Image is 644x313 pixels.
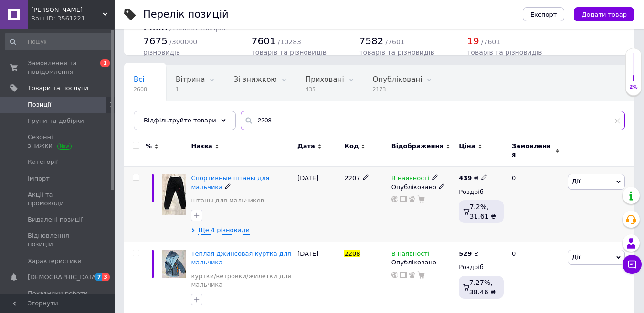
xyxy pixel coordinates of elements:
span: Автозаповнення характе... [134,111,235,120]
span: Видалені позиції [28,215,83,224]
a: Спортивные штаны для мальчика [191,174,269,190]
span: / 7601 [385,38,404,46]
span: 7.27%, 38.46 ₴ [469,279,496,296]
span: Вітрина [176,75,205,84]
span: Категорії [28,158,58,166]
div: [DATE] [295,167,342,242]
span: Відображення [391,142,443,151]
span: Замовлення та повідомлення [28,59,88,76]
input: Пошук [5,33,113,50]
button: Додати товар [574,7,634,21]
span: Назва [191,142,212,151]
span: Замовлення [512,142,553,159]
img: Теплая джинсовая куртка для мальчика [162,250,186,278]
span: 7601 [252,35,276,47]
div: 2% [626,84,641,91]
span: Групи та добірки [28,117,84,125]
span: 435 [306,86,344,93]
div: Роздріб [459,263,504,272]
span: 1 [176,86,205,93]
div: ₴ [459,174,487,182]
div: Роздріб [459,188,504,196]
span: 2608 [134,86,147,93]
span: 2208 [344,250,360,257]
span: Товари та послуги [28,84,88,92]
span: Додати товар [581,11,627,18]
span: Ціна [459,142,475,151]
span: Експорт [530,11,557,18]
b: 529 [459,250,472,257]
span: 19 [467,35,479,47]
span: товарів та різновидів [467,49,542,56]
a: штаны для мальчиков [191,196,264,205]
span: / 300000 різновидів [143,38,197,57]
span: Відновлення позицій [28,232,88,249]
span: Опубліковані [373,75,422,84]
span: Позиції [28,101,51,109]
a: куртки/ветровки/жилетки для мальчика [191,272,293,289]
span: товарів та різновидів [359,49,434,56]
button: Експорт [523,7,565,21]
button: Чат з покупцем [623,255,642,274]
span: Всі [134,75,145,84]
span: товарів та різновидів [252,49,327,56]
span: 2207 [344,174,360,182]
span: 3 [102,273,110,281]
div: Опубліковано [391,258,454,267]
span: 7 [95,273,103,281]
div: Перелік позицій [143,10,229,20]
span: Дії [572,178,580,185]
b: 439 [459,174,472,182]
span: Відфільтруйте товари [144,117,216,124]
span: Код [344,142,359,151]
span: В наявності [391,250,430,260]
span: 7675 [143,35,168,47]
span: В наявності [391,174,430,184]
span: Показники роботи компанії [28,289,88,306]
span: 1 [100,59,110,67]
span: Акції та промокоди [28,191,88,208]
span: 2173 [373,86,422,93]
span: [DEMOGRAPHIC_DATA] [28,273,98,282]
div: 0 [506,167,565,242]
span: Дата [297,142,315,151]
span: Ще 4 різновиди [198,226,250,235]
span: Сезонні знижки [28,133,88,150]
input: Пошук по назві позиції, артикулу і пошуковим запитам [241,111,625,130]
a: Теплая джинсовая куртка для мальчика [191,250,291,266]
div: Автозаповнення характеристик [124,101,254,138]
span: / 10283 [278,38,301,46]
div: ₴ [459,250,478,258]
span: Дракоша Тоша [31,6,103,14]
span: / 7601 [481,38,500,46]
div: Опубліковано [391,183,454,192]
span: % [146,142,152,151]
span: 7582 [359,35,383,47]
span: 7.2%, 31.61 ₴ [469,203,496,220]
img: Спортивные штаны для мальчика [162,174,186,214]
span: Імпорт [28,174,50,183]
span: Зі знижкою [233,75,276,84]
div: Ваш ID: 3561221 [31,14,115,23]
span: Дії [572,253,580,261]
span: Характеристики [28,257,82,265]
span: Приховані [306,75,344,84]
